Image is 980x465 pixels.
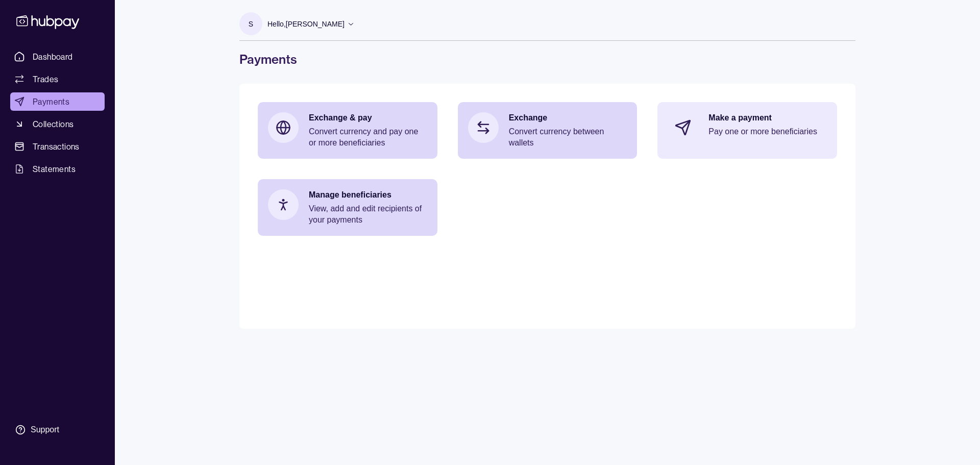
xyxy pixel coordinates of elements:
[10,92,105,111] a: Payments
[249,18,253,30] p: S
[458,102,638,159] a: ExchangeConvert currency between wallets
[258,102,437,159] a: Exchange & payConvert currency and pay one or more beneficiaries
[33,51,73,63] span: Dashboard
[33,163,76,175] span: Statements
[10,115,105,133] a: Collections
[309,203,427,226] p: View, add and edit recipients of your payments
[509,112,627,124] p: Exchange
[10,70,105,88] a: Trades
[10,160,105,178] a: Statements
[239,51,855,67] h1: Payments
[33,95,69,108] span: Payments
[509,126,627,149] p: Convert currency between wallets
[10,419,105,440] a: Support
[708,126,827,137] p: Pay one or more beneficiaries
[309,112,427,124] p: Exchange & pay
[267,18,345,30] p: Hello, [PERSON_NAME]
[708,112,827,124] p: Make a payment
[258,179,437,236] a: Manage beneficiariesView, add and edit recipients of your payments
[10,137,105,156] a: Transactions
[33,140,80,153] span: Transactions
[31,424,59,435] div: Support
[309,189,427,201] p: Manage beneficiaries
[33,73,58,85] span: Trades
[33,118,73,130] span: Collections
[309,126,427,149] p: Convert currency and pay one or more beneficiaries
[657,102,837,153] a: Make a paymentPay one or more beneficiaries
[10,47,105,66] a: Dashboard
